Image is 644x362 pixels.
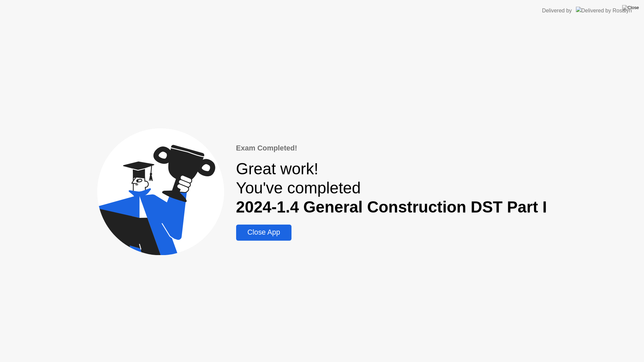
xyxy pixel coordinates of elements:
button: Close App [236,225,291,241]
img: Delivered by Rosalyn [576,7,632,14]
div: Exam Completed! [236,143,547,154]
div: Delivered by [542,7,572,15]
img: Close [622,5,639,10]
div: Close App [238,228,289,237]
div: Great work! You've completed [236,159,547,217]
b: 2024-1.4 General Construction DST Part I [236,198,547,216]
